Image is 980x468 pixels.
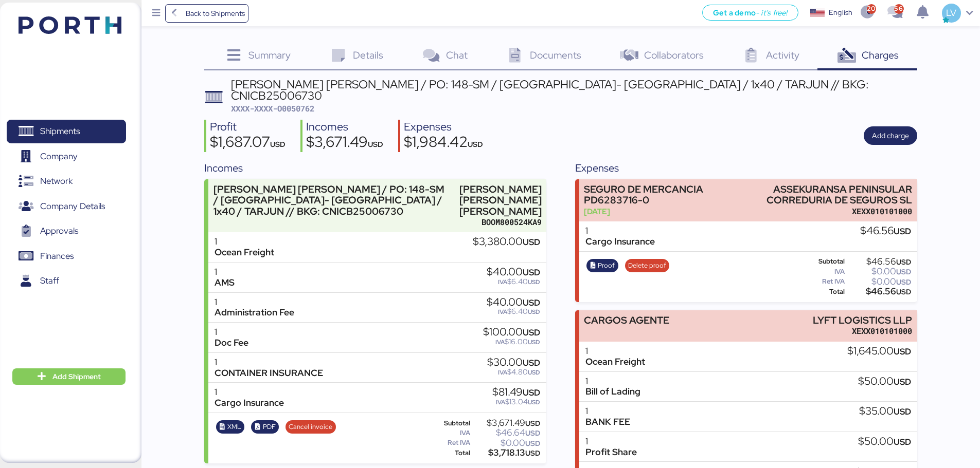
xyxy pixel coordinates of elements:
div: Expenses [575,160,917,176]
div: LYFT LOGISTICS LLP [813,315,912,326]
div: Bill of Lading [585,386,640,397]
div: BANK FEE [585,417,630,427]
div: 1 [215,327,248,338]
div: $3,671.49 [306,135,383,152]
a: Back to Shipments [165,4,249,23]
div: $16.00 [483,338,540,346]
span: USD [528,338,540,346]
span: USD [368,139,383,149]
span: USD [894,346,911,357]
span: PDF [263,421,276,433]
span: Documents [530,48,581,62]
div: $35.00 [859,406,911,417]
div: $81.49 [492,387,540,398]
div: Incomes [204,160,546,176]
span: USD [894,406,911,417]
div: AMS [215,277,235,288]
span: Details [353,48,383,62]
div: XEXX010101000 [813,326,912,336]
div: 1 [215,387,284,398]
span: IVA [496,398,505,406]
div: English [829,7,852,18]
div: Total [800,288,845,295]
span: USD [523,357,540,368]
div: [DATE] [584,206,711,217]
span: USD [528,398,540,406]
span: Back to Shipments [186,7,245,20]
span: USD [894,376,911,387]
div: IVA [800,268,845,275]
span: Network [40,174,73,189]
a: Company Details [7,194,126,218]
div: $30.00 [487,357,540,368]
div: $1,645.00 [847,346,911,357]
div: 1 [585,346,645,357]
div: 1 [215,236,274,247]
span: USD [523,387,540,398]
div: $50.00 [858,376,911,387]
div: $4.80 [487,368,540,376]
div: $6.40 [487,278,540,286]
span: IVA [495,338,505,346]
div: Doc Fee [215,338,248,348]
span: Collaborators [644,48,704,62]
span: XXXX-XXXX-O0050762 [231,103,314,114]
div: $50.00 [858,436,911,447]
div: $1,984.42 [404,135,483,152]
a: Finances [7,244,126,268]
span: LV [946,6,956,20]
div: Profit [210,120,286,135]
span: Delete proof [628,260,666,271]
span: USD [523,327,540,338]
button: PDF [251,420,279,434]
span: USD [525,419,540,428]
div: Administration Fee [215,307,294,318]
button: Delete proof [625,259,670,272]
span: USD [896,267,911,276]
div: 1 [585,226,655,236]
span: Approvals [40,223,78,238]
div: $40.00 [487,297,540,308]
div: [PERSON_NAME] [PERSON_NAME] / PO: 148-SM / [GEOGRAPHIC_DATA]- [GEOGRAPHIC_DATA] / 1x40 / TARJUN /... [231,79,917,102]
div: 1 [585,436,637,447]
span: Charges [862,48,899,62]
span: IVA [498,278,507,286]
div: 1 [215,357,323,368]
div: Ocean Freight [585,357,645,367]
span: Add charge [872,129,909,142]
div: 1 [585,406,630,417]
div: SEGURO DE MERCANCIA PD6283716-0 [584,184,711,205]
a: Staff [7,269,126,293]
span: Staff [40,273,59,288]
div: $6.40 [487,308,540,315]
div: $3,380.00 [473,236,540,248]
div: 1 [585,376,640,387]
span: XML [227,421,241,433]
div: $46.56 [847,288,911,295]
a: Company [7,144,126,168]
span: USD [894,436,911,447]
span: Shipments [40,124,80,139]
div: Subtotal [800,258,845,265]
div: $13.04 [492,398,540,406]
div: $1,687.07 [210,135,286,152]
span: USD [896,257,911,267]
div: IVA [429,429,470,437]
div: Ret IVA [429,439,470,446]
span: Company Details [40,199,105,214]
div: Ocean Freight [215,247,274,258]
span: USD [896,287,911,296]
span: USD [270,139,286,149]
div: [PERSON_NAME] [PERSON_NAME] [PERSON_NAME] [452,184,541,216]
div: Cargo Insurance [585,236,655,247]
div: CONTAINER INSURANCE [215,368,323,379]
div: $100.00 [483,327,540,338]
button: Proof [586,259,618,272]
span: USD [525,448,540,458]
div: Incomes [306,120,383,135]
div: Expenses [404,120,483,135]
span: USD [894,226,911,237]
div: $46.56 [847,258,911,266]
div: Profit Share [585,447,637,458]
button: Add Shipment [12,368,126,385]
